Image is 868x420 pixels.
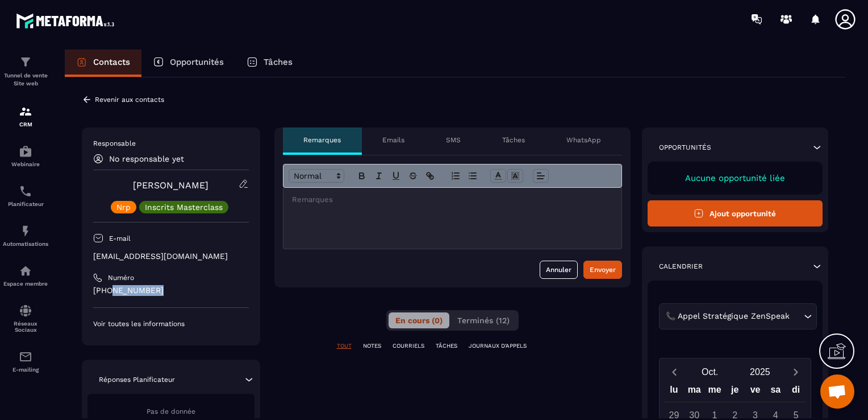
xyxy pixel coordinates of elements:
p: Tâches [264,57,293,67]
a: emailemailE-mailing [3,341,48,381]
img: logo [16,10,118,31]
p: No responsable yet [109,154,184,163]
button: Envoyer [583,261,622,279]
p: Remarques [303,135,341,145]
p: Inscrits Masterclass [145,203,223,211]
a: [PERSON_NAME] [133,180,208,191]
p: Revenir aux contacts [95,96,164,104]
p: WhatsApp [566,135,601,145]
p: CRM [3,121,48,127]
img: email [19,350,32,364]
input: Search for option [792,310,801,323]
a: Opportunités [141,50,235,77]
p: Automatisations [3,241,48,247]
span: 📞 Appel Stratégique ZenSpeak [663,310,792,323]
p: Tâches [502,135,525,145]
a: automationsautomationsEspace membre [3,256,48,295]
button: Open months overlay [685,362,735,382]
div: Search for option [659,303,817,330]
p: Opportunités [659,143,711,152]
div: di [786,382,806,402]
img: automations [19,224,32,238]
button: Previous month [664,364,685,380]
img: scheduler [19,184,32,198]
span: Pas de donnée [147,407,195,415]
span: Terminés (12) [457,316,510,325]
p: Aucune opportunité liée [659,173,812,183]
p: Espace membre [3,281,48,287]
div: Envoyer [590,264,616,275]
a: schedulerschedulerPlanificateur [3,176,48,216]
p: Calendrier [659,262,703,271]
span: En cours (0) [395,316,443,325]
img: formation [19,55,32,69]
p: JOURNAUX D'APPELS [469,342,527,350]
p: [PHONE_NUMBER] [93,285,249,296]
p: [EMAIL_ADDRESS][DOMAIN_NAME] [93,251,249,262]
p: NOTES [363,342,381,350]
p: Responsable [93,139,249,148]
p: Contacts [93,57,130,67]
p: Réponses Planificateur [99,375,175,384]
p: TÂCHES [436,342,457,350]
div: sa [765,382,786,402]
p: Nrp [116,203,131,211]
p: COURRIELS [393,342,424,350]
p: E-mailing [3,367,48,373]
div: me [704,382,725,402]
button: Open years overlay [735,362,785,382]
a: Tâches [235,50,304,77]
a: automationsautomationsAutomatisations [3,216,48,256]
p: Tunnel de vente Site web [3,72,48,88]
div: je [725,382,745,402]
img: formation [19,105,32,118]
p: SMS [446,135,461,145]
p: Numéro [108,273,134,282]
p: Réseaux Sociaux [3,320,48,333]
img: automations [19,264,32,278]
img: social-network [19,304,32,318]
p: TOUT [337,342,352,350]
img: automations [19,145,32,158]
p: Opportunités [170,57,224,67]
button: Ajout opportunité [648,200,823,227]
p: Emails [382,135,404,145]
a: automationsautomationsWebinaire [3,136,48,176]
div: Ouvrir le chat [820,374,854,409]
button: Annuler [540,261,578,279]
a: formationformationCRM [3,96,48,136]
p: Voir toutes les informations [93,319,249,328]
button: En cours (0) [389,312,449,328]
button: Terminés (12) [450,312,516,328]
div: ma [684,382,704,402]
a: formationformationTunnel de vente Site web [3,47,48,96]
p: Planificateur [3,201,48,207]
a: Contacts [65,50,141,77]
p: Webinaire [3,161,48,167]
button: Next month [785,364,806,380]
p: E-mail [109,234,131,243]
a: social-networksocial-networkRéseaux Sociaux [3,295,48,341]
div: lu [664,382,685,402]
div: ve [745,382,766,402]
